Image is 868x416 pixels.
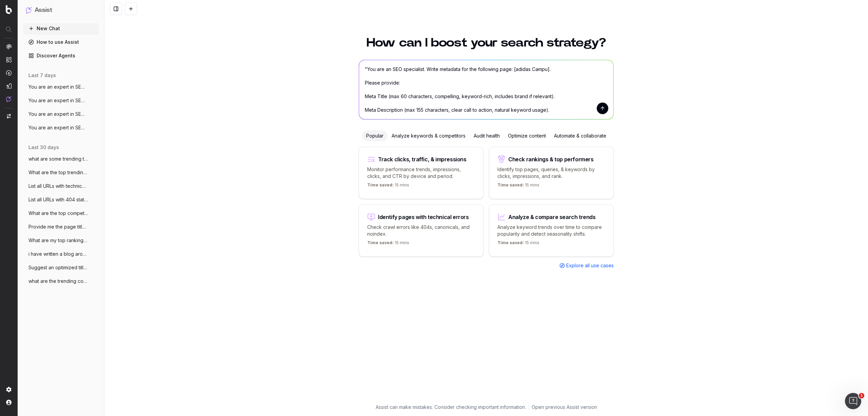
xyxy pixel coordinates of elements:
div: Check rankings & top performers [508,157,594,162]
p: 15 mins [367,182,409,191]
button: What are the top competitors ranking for [23,208,99,219]
div: Identify pages with technical errors [378,214,469,220]
span: Time saved: [367,240,394,245]
img: Setting [6,387,12,392]
p: Check crawl errors like 404s, canonicals, and noindex. [367,224,475,237]
span: Explore all use cases [566,262,614,269]
a: Open previous Assist version [532,404,597,411]
span: Suggest an optimized title and descripti [28,264,88,271]
span: You are an expert in SEO and structured [28,111,88,117]
span: last 30 days [28,144,59,151]
button: List all URLs with 404 status code from [23,194,99,205]
button: What are the top trending topics for run [23,167,99,178]
img: Botify logo [6,5,12,14]
a: Explore all use cases [559,262,614,269]
p: Analyze keyword trends over time to compare popularity and detect seasonality shifts. [497,224,605,237]
button: You are an expert in SEO and structured [23,122,99,133]
span: Time saved: [497,240,524,245]
button: You are an expert in SEO and structured [23,109,99,120]
textarea: "You are an SEO specialist. Write metadata for the following page: [adidas Camp]. Please provide:... [359,60,613,119]
img: Assist [6,96,12,102]
span: You are an expert in SEO and content str [28,84,88,90]
iframe: Intercom live chat [845,393,861,409]
button: Suggest an optimized title and descripti [23,262,99,273]
span: What are the top trending topics for run [28,169,88,176]
img: Assist [26,7,32,13]
img: My account [6,400,12,405]
span: Time saved: [497,182,524,187]
div: Popular [362,130,388,141]
span: last 7 days [28,72,56,79]
span: You are an expert in SEO and structure [28,97,88,104]
button: You are an expert in SEO and content str [23,82,99,92]
span: i have written a blog around what to wea [28,251,88,257]
button: What are my top ranking pages? [23,235,99,246]
img: Switch project [7,114,11,119]
span: Provide me the page title and a table of [28,223,88,230]
span: what are some trending topics that would [28,156,88,162]
button: New Chat [23,23,99,34]
a: How to use Assist [23,37,99,48]
div: Analyze keywords & competitors [388,130,470,141]
button: i have written a blog around what to wea [23,249,99,259]
p: Assist can make mistakes. Consider checking important information. [376,404,526,411]
img: Intelligence [6,57,12,62]
img: Analytics [6,44,12,49]
span: You are an expert in SEO and structured [28,124,88,131]
div: Analyze & compare search trends [508,214,596,220]
div: Audit health [470,130,504,141]
p: 15 mins [367,240,409,248]
button: Provide me the page title and a table of [23,221,99,232]
span: 1 [859,393,864,398]
span: List all URLs with technical errors [28,183,88,189]
p: Monitor performance trends, impressions, clicks, and CTR by device and period. [367,166,475,180]
a: Discover Agents [23,50,99,61]
h1: How can I boost your search strategy? [359,37,614,49]
button: what are the trending content topics aro [23,276,99,287]
button: what are some trending topics that would [23,153,99,164]
p: 15 mins [497,240,539,248]
span: What are the top competitors ranking for [28,210,88,217]
span: what are the trending content topics aro [28,278,88,285]
span: What are my top ranking pages? [28,237,88,244]
img: Studio [6,83,12,89]
div: Automate & collaborate [550,130,610,141]
button: Assist [26,5,96,15]
button: You are an expert in SEO and structure [23,95,99,106]
button: List all URLs with technical errors [23,181,99,192]
p: Identify top pages, queries, & keywords by clicks, impressions, and rank. [497,166,605,180]
span: List all URLs with 404 status code from [28,196,88,203]
h1: Assist [35,5,52,15]
img: Activation [6,70,12,76]
div: Track clicks, traffic, & impressions [378,157,467,162]
div: Optimize content [504,130,550,141]
p: 15 mins [497,182,539,191]
span: Time saved: [367,182,394,187]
